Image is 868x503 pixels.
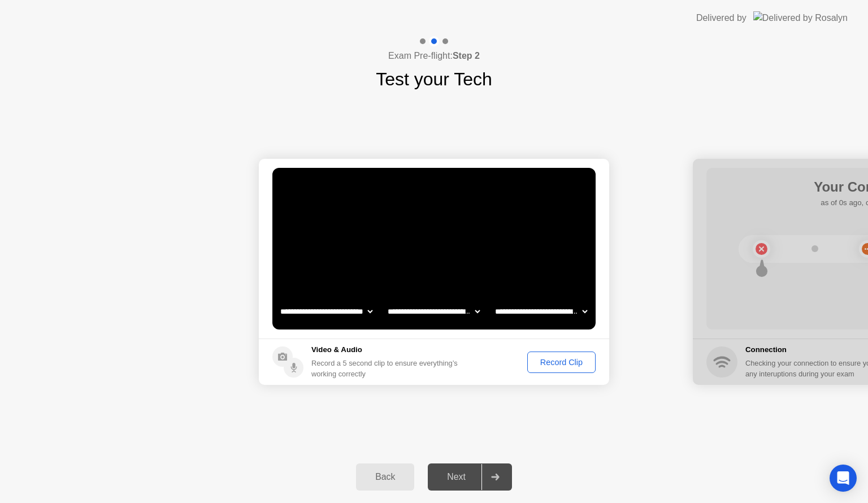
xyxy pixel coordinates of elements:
[385,300,482,323] select: Available speakers
[428,463,512,491] button: Next
[359,472,411,482] div: Back
[453,51,480,60] b: Step 2
[278,300,375,323] select: Available cameras
[356,463,414,491] button: Back
[311,344,462,355] h5: Video & Audio
[431,472,481,482] div: Next
[376,66,492,93] h1: Test your Tech
[493,300,589,323] select: Available microphones
[753,11,848,24] img: Delivered by Rosalyn
[311,358,462,379] div: Record a 5 second clip to ensure everything’s working correctly
[696,11,747,25] div: Delivered by
[527,352,596,373] button: Record Clip
[531,358,592,367] div: Record Clip
[830,465,857,492] div: Open Intercom Messenger
[388,49,480,63] h4: Exam Pre-flight:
